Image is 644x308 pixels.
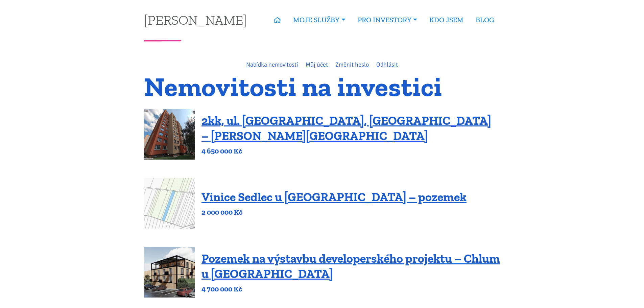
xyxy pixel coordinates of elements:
a: 2kk, ul. [GEOGRAPHIC_DATA], [GEOGRAPHIC_DATA] – [PERSON_NAME][GEOGRAPHIC_DATA] [201,113,491,143]
p: 2 000 000 Kč [201,208,467,217]
a: MOJE SLUŽBY [287,12,351,28]
h1: Nemovitosti na investici [144,75,500,98]
a: Změnit heslo [335,61,369,68]
p: 4 700 000 Kč [201,284,500,294]
a: Můj účet [306,61,328,68]
a: Nabídka nemovitostí [246,61,298,68]
a: KDO JSEM [423,12,470,28]
p: 4 650 000 Kč [201,146,500,156]
a: BLOG [470,12,500,28]
a: [PERSON_NAME] [144,13,247,26]
a: Vinice Sedlec u [GEOGRAPHIC_DATA] – pozemek [201,190,467,204]
a: PRO INVESTORY [352,12,423,28]
a: Odhlásit [376,61,398,68]
a: Pozemek na výstavbu developerského projektu – Chlum u [GEOGRAPHIC_DATA] [201,251,500,281]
